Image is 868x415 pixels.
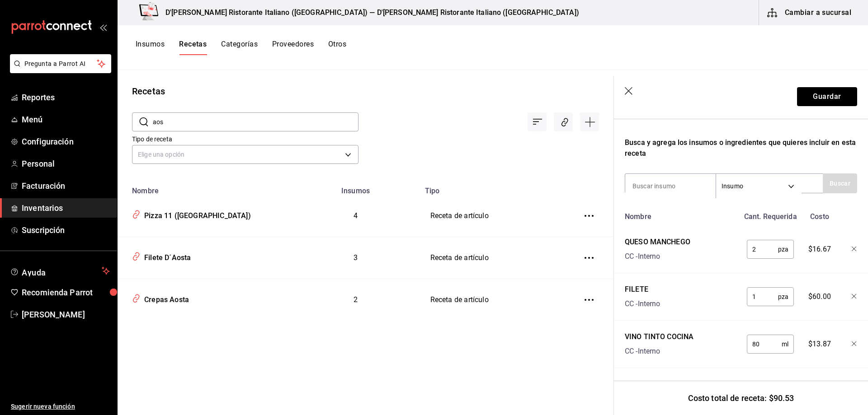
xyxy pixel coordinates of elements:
[158,7,579,18] h3: D'[PERSON_NAME] Ristorante Italiano ([GEOGRAPHIC_DATA]) — D'[PERSON_NAME] Ristorante Italiano ([G...
[625,331,693,342] div: VINO TINTO COCINA
[420,195,568,237] td: Receta de artículo
[22,158,110,170] span: Personal
[747,240,778,258] input: 0
[24,59,97,69] span: Pregunta a Parrot AI
[22,202,110,214] span: Inventarios
[354,211,358,220] span: 4
[808,339,831,350] span: $13.87
[354,253,358,262] span: 3
[22,286,110,298] span: Recomienda Parrot
[716,174,802,198] div: Insumo
[328,40,346,55] button: Otros
[136,40,165,55] button: Insumos
[22,135,110,148] span: Configuración
[625,237,690,247] div: QUESO MANCHEGO
[614,381,868,415] div: Costo total de receta: $90.53
[747,240,794,259] div: pza
[625,284,660,295] div: FILETE
[528,112,547,131] div: Ordenar por
[6,65,111,75] a: Pregunta a Parrot AI
[554,112,573,131] div: Asociar recetas
[798,208,838,222] div: Costo
[22,266,98,276] span: Ayuda
[747,335,794,354] div: ml
[221,40,258,55] button: Categorías
[22,91,110,103] span: Reportes
[808,291,831,302] span: $60.00
[621,208,739,222] div: Nombre
[22,308,110,321] span: [PERSON_NAME]
[420,279,568,321] td: Receta de artículo
[132,145,359,164] div: Elige una opción
[739,208,798,222] div: Cant. Requerida
[292,181,419,195] th: Insumos
[22,224,110,236] span: Suscripción
[179,40,207,55] button: Recetas
[625,137,857,159] div: Busca y agrega los insumos o ingredientes que quieres incluir en esta receta
[118,181,613,321] table: inventoriesTable
[797,87,857,106] button: Guardar
[10,54,111,73] button: Pregunta a Parrot AI
[22,113,110,126] span: Menú
[132,136,359,142] label: Tipo de receta
[118,181,292,195] th: Nombre
[625,177,716,196] input: Buscar insumo
[141,291,189,305] div: Crepas Aosta
[625,251,690,262] div: CC - Interno
[747,287,794,306] div: pza
[22,180,110,192] span: Facturación
[153,113,359,131] input: Buscar nombre de receta
[99,23,107,31] button: open_drawer_menu
[625,298,660,309] div: CC - Interno
[747,288,778,306] input: 0
[272,40,314,55] button: Proveedores
[141,249,191,263] div: Filete D´Aosta
[11,402,110,411] span: Sugerir nueva función
[354,295,358,304] span: 2
[625,346,693,357] div: CC - Interno
[580,112,599,131] div: Agregar receta
[132,84,165,98] div: Recetas
[747,335,782,353] input: 0
[808,244,831,255] span: $16.67
[136,40,346,55] div: navigation tabs
[141,207,251,221] div: Pizza 11 ([GEOGRAPHIC_DATA])
[420,237,568,279] td: Receta de artículo
[420,181,568,195] th: Tipo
